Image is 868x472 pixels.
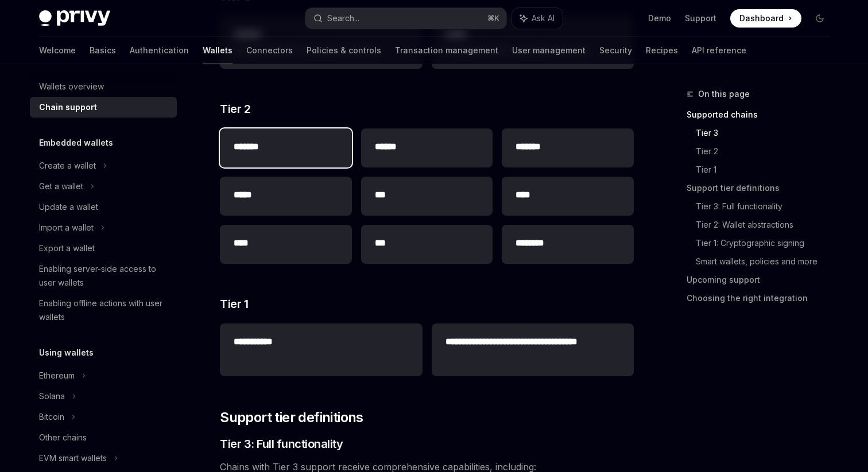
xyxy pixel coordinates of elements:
a: Tier 3: Full functionality [696,197,838,216]
a: Wallets overview [30,76,177,97]
span: On this page [698,87,750,101]
button: Toggle dark mode [811,9,829,28]
div: Solana [39,389,65,403]
div: EVM smart wallets [39,451,107,465]
a: Enabling server-side access to user wallets [30,259,177,293]
div: Search... [327,11,359,25]
a: Upcoming support [687,271,838,289]
div: Enabling server-side access to user wallets [39,262,170,290]
a: User management [512,37,586,64]
a: Tier 2 [696,142,838,161]
a: Choosing the right integration [687,289,838,307]
span: Dashboard [739,13,784,24]
a: Demo [648,13,671,24]
a: Connectors [246,37,293,64]
a: Security [599,37,632,64]
a: API reference [692,37,746,64]
div: Enabling offline actions with user wallets [39,297,170,324]
span: Tier 2 [220,101,250,117]
a: Welcome [39,37,76,64]
a: Support [685,13,716,24]
a: Update a wallet [30,197,177,217]
div: Export a wallet [39,241,95,255]
a: Tier 2: Wallet abstractions [696,216,838,234]
a: Smart wallets, policies and more [696,252,838,271]
a: Tier 1: Cryptographic signing [696,234,838,252]
a: Basics [90,37,116,64]
h5: Using wallets [39,346,94,360]
a: Authentication [130,37,189,64]
a: Export a wallet [30,238,177,259]
a: Other chains [30,427,177,448]
a: Supported chains [687,106,838,124]
span: Tier 1 [220,296,248,312]
div: Ethereum [39,369,75,383]
a: Support tier definitions [687,179,838,197]
span: Support tier definitions [220,408,363,427]
a: Policies & controls [307,37,381,64]
a: Wallets [203,37,232,64]
span: Tier 3: Full functionality [220,436,343,452]
div: Update a wallet [39,200,98,214]
div: Create a wallet [39,159,96,173]
a: Enabling offline actions with user wallets [30,293,177,327]
span: ⌘ K [487,14,499,23]
a: Recipes [646,37,678,64]
div: Chain support [39,100,97,114]
div: Get a wallet [39,180,83,193]
div: Wallets overview [39,80,104,93]
a: Tier 3 [696,124,838,142]
h5: Embedded wallets [39,136,113,150]
img: dark logo [39,10,110,26]
span: Ask AI [532,13,555,24]
a: Chain support [30,97,177,118]
div: Bitcoin [39,410,64,424]
a: Dashboard [730,9,801,28]
button: Ask AI [512,8,563,29]
a: Transaction management [395,37,498,64]
div: Other chains [39,431,87,444]
a: Tier 1 [696,161,838,179]
div: Import a wallet [39,221,94,235]
button: Search...⌘K [305,8,506,29]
